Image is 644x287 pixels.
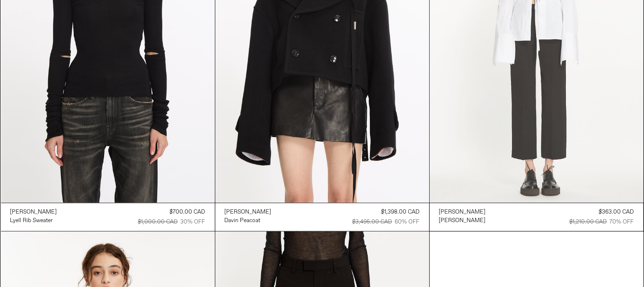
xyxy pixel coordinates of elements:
[225,216,272,225] a: Davin Peacoat
[170,208,205,216] div: $700.00 CAD
[610,218,634,226] div: 70% OFF
[10,216,57,225] a: Lyell Rib Sweater
[181,218,205,226] div: 30% OFF
[353,218,392,226] div: $3,495.00 CAD
[599,208,634,216] div: $363.00 CAD
[225,208,272,216] a: [PERSON_NAME]
[439,208,486,216] div: [PERSON_NAME]
[439,216,486,225] a: [PERSON_NAME]
[439,208,486,216] a: [PERSON_NAME]
[395,218,420,226] div: 60% OFF
[10,208,57,216] a: [PERSON_NAME]
[138,218,178,226] div: $1,000.00 CAD
[570,218,607,226] div: $1,210.00 CAD
[10,208,57,216] div: [PERSON_NAME]
[225,208,272,216] div: [PERSON_NAME]
[225,217,261,225] div: Davin Peacoat
[381,208,420,216] div: $1,398.00 CAD
[10,217,53,225] div: Lyell Rib Sweater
